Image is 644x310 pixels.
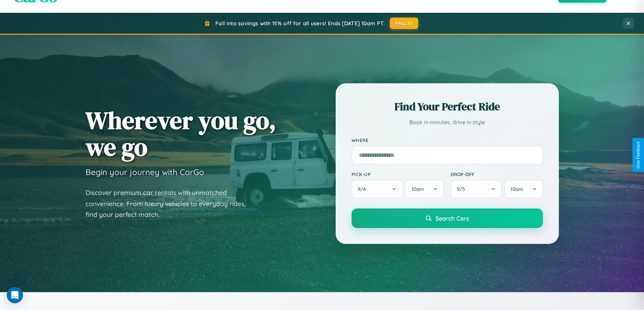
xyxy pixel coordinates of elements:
label: Where [352,137,543,143]
h2: Find Your Perfect Ride [352,99,543,114]
span: Search Cars [435,215,469,222]
button: 9/4 [352,180,403,198]
div: Give Feedback [636,141,641,169]
button: 9/5 [451,180,502,198]
label: Pick-up [352,171,444,177]
p: Discover premium car rentals with unmatched convenience. From luxury vehicles to everyday rides, ... [86,187,255,220]
label: Drop-off [451,171,543,177]
p: Book in minutes, drive in style [352,117,543,127]
span: 10am [411,186,424,192]
span: Fall into savings with 15% off for all users! Ends [DATE] 10am PT. [215,20,385,27]
button: FALL15 [390,18,418,29]
span: 9 / 5 [457,186,468,192]
h1: Wherever you go, we go [86,107,276,160]
div: Open Intercom Messenger [7,287,23,303]
h3: Begin your journey with CarGo [86,167,204,177]
button: 10am [504,180,543,198]
button: 10am [405,180,444,198]
span: 10am [510,186,523,192]
span: 9 / 4 [358,186,369,192]
button: Search Cars [352,208,543,228]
